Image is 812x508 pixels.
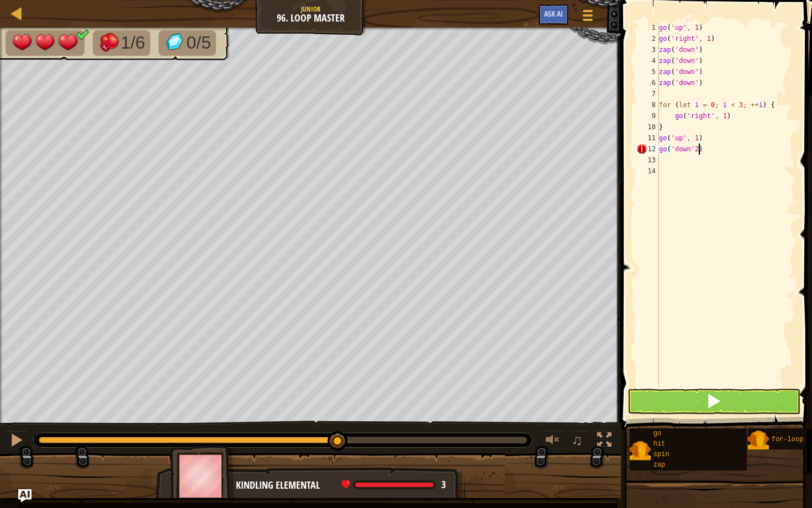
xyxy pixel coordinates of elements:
[636,121,659,133] div: 10
[570,430,588,453] button: ♫
[593,430,615,453] button: Toggle fullscreen
[636,133,659,144] div: 11
[653,451,669,458] span: spin
[636,44,659,55] div: 3
[159,30,216,56] li: Collect the gems.
[636,22,659,33] div: 1
[636,110,659,121] div: 9
[636,88,659,99] div: 7
[636,144,659,155] div: 12
[544,8,563,19] span: Ask AI
[748,430,769,451] img: portrait.png
[441,478,446,491] span: 3
[572,432,583,448] span: ♫
[6,30,85,56] li: Your hero must survive.
[630,440,651,461] img: portrait.png
[236,478,454,493] div: Kindling Elemental
[93,30,150,56] li: Defeat the enemies.
[636,166,659,177] div: 14
[772,436,804,443] span: for-loop
[636,55,659,66] div: 4
[636,77,659,88] div: 6
[341,480,446,490] div: health: 3 / 3
[539,4,568,25] button: Ask AI
[6,430,28,453] button: ⌘ + P: Pause
[636,155,659,166] div: 13
[636,99,659,110] div: 8
[574,4,602,30] button: Show game menu
[653,430,661,437] span: go
[186,33,210,52] span: 0/5
[120,33,145,52] span: 1/6
[170,445,234,506] img: thang_avatar_frame.png
[542,430,564,453] button: Adjust volume
[653,440,666,448] span: hit
[653,461,666,469] span: zap
[18,489,31,502] button: Ask AI
[628,389,800,414] button: Shift+Enter: Run current code.
[636,66,659,77] div: 5
[636,33,659,44] div: 2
